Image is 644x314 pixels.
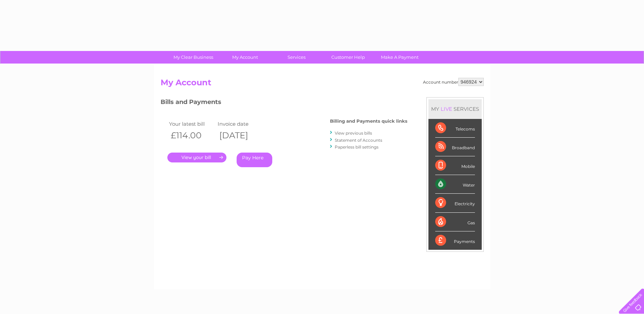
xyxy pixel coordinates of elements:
[161,97,407,109] h3: Bills and Payments
[167,128,216,142] th: £114.00
[435,175,475,194] div: Water
[216,119,265,128] td: Invoice date
[167,119,216,128] td: Your latest bill
[428,99,482,119] div: MY SERVICES
[167,153,226,162] a: .
[435,138,475,156] div: Broadband
[423,78,484,86] div: Account number
[217,51,273,64] a: My Account
[237,153,272,167] a: Pay Here
[161,78,484,91] h2: My Account
[372,51,428,64] a: Make A Payment
[335,130,372,136] a: View previous bills
[335,138,382,143] a: Statement of Accounts
[435,156,475,175] div: Mobile
[320,51,376,64] a: Customer Help
[435,119,475,138] div: Telecoms
[435,213,475,231] div: Gas
[435,194,475,212] div: Electricity
[216,128,265,142] th: [DATE]
[165,51,221,64] a: My Clear Business
[435,231,475,250] div: Payments
[330,119,407,124] h4: Billing and Payments quick links
[439,106,454,112] div: LIVE
[335,144,379,150] a: Paperless bill settings
[269,51,325,64] a: Services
